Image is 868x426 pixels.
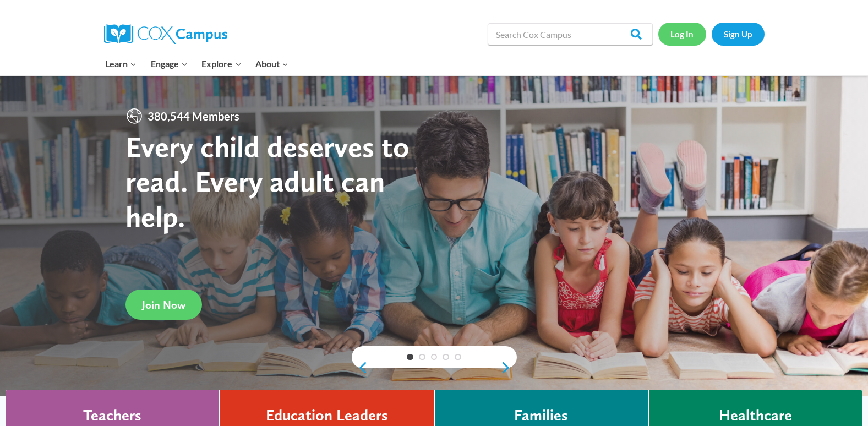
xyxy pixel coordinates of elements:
[712,23,765,45] a: Sign Up
[514,406,568,425] h4: Families
[83,406,141,425] h4: Teachers
[142,298,185,312] span: Join Now
[99,52,144,75] button: Child menu of Learn
[443,354,449,361] a: 4
[352,357,517,379] div: content slider buttons
[195,52,249,75] button: Child menu of Explore
[500,361,517,374] a: next
[99,52,296,75] nav: Primary Navigation
[419,354,425,361] a: 2
[488,23,653,45] input: Search Cox Campus
[455,354,461,361] a: 5
[125,290,202,320] a: Join Now
[658,23,706,45] a: Log In
[352,361,368,374] a: previous
[431,354,438,361] a: 3
[407,354,413,361] a: 1
[248,52,296,75] button: Child menu of About
[104,24,227,44] img: Cox Campus
[143,107,244,125] span: 380,544 Members
[719,406,792,425] h4: Healthcare
[144,52,195,75] button: Child menu of Engage
[658,23,765,45] nav: Secondary Navigation
[266,406,388,425] h4: Education Leaders
[125,129,410,234] strong: Every child deserves to read. Every adult can help.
